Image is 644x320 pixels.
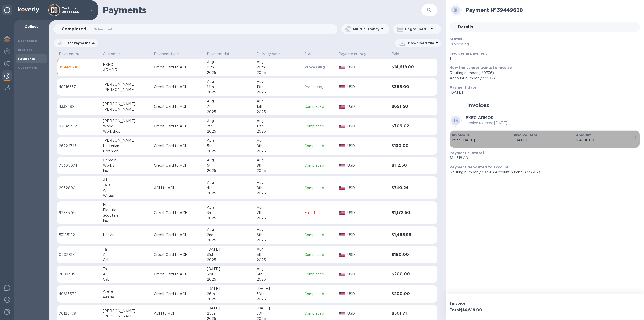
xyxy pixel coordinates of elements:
[207,252,253,257] div: 31st
[154,51,179,57] p: Payment type
[450,155,636,161] p: $14,618.00
[392,292,424,296] h3: $200.00
[207,210,253,216] div: 3rd
[103,272,150,277] div: A
[207,59,253,65] div: Aug
[207,297,253,302] div: 2025
[257,84,300,90] div: 19th
[304,252,335,257] p: Completed
[450,66,512,70] b: How the vendor wants to receive
[257,238,300,243] div: 2025
[207,143,253,149] div: 5th
[18,66,37,70] b: Customers
[304,185,335,191] p: Completed
[514,133,538,137] b: Invoice Date
[154,143,203,149] p: Credit Card to ACH
[257,205,300,210] div: Aug
[103,67,150,73] div: ARMOR
[207,99,253,104] div: Aug
[207,51,238,57] span: Payment date
[576,133,591,137] b: Amount
[207,65,253,70] div: 15th
[207,266,253,272] div: [DATE]
[207,158,253,163] div: Aug
[207,291,253,297] div: 26th
[257,158,300,163] div: Aug
[257,51,280,57] p: Delivery date
[257,109,300,115] div: 2025
[59,272,99,277] p: 78083115
[207,138,253,143] div: Aug
[347,185,388,191] p: USD
[59,252,99,257] p: 09028171
[257,138,300,143] div: Aug
[207,185,253,191] div: 4th
[103,266,150,272] div: Tail
[154,272,203,277] p: Credit Card to ACH
[392,233,424,237] h3: $1,455.99
[207,238,253,243] div: 2025
[408,41,434,46] p: Download file
[339,312,345,315] img: USD
[18,39,37,43] b: Dashboard
[257,149,300,154] div: 2025
[59,65,99,70] p: 39449638
[154,232,203,238] p: Credit Card to ACH
[207,124,253,129] div: 7th
[257,99,300,104] div: Aug
[304,163,335,168] p: Completed
[339,51,366,57] p: Payee currency
[450,151,484,155] b: Payment subtotal
[103,314,150,319] div: [PERSON_NAME]
[207,277,253,282] div: 2025
[207,257,253,263] div: 2025
[304,272,335,277] p: Completed
[59,51,80,57] p: Payment №
[257,272,300,277] div: 5th
[154,311,203,316] p: ACH to ACH
[207,129,253,134] div: 2025
[257,306,300,311] div: [DATE]
[207,232,253,238] div: 2nd
[304,124,335,129] p: Completed
[103,163,150,168] div: Works
[257,180,300,185] div: Aug
[207,286,253,291] div: [DATE]
[59,291,99,297] p: 40615572
[257,216,300,221] div: 2025
[103,213,150,218] div: Scooters
[59,311,99,316] p: 70125479
[207,104,253,109] div: 7th
[347,124,388,129] p: USD
[18,7,39,13] img: Logo
[458,24,473,31] span: Details
[59,104,99,109] p: 43324928
[18,24,45,29] p: Collect
[304,210,335,216] p: Failed
[103,158,150,163] div: Gemein
[207,216,253,221] div: 2025
[103,138,150,143] div: [PERSON_NAME]
[257,297,300,302] div: 2025
[103,188,150,193] div: A
[18,57,35,61] b: Payments
[207,311,253,316] div: 25th
[257,90,300,95] div: 2025
[207,118,253,124] div: Aug
[347,311,388,316] p: USD
[619,296,644,320] div: Chat Widget
[18,48,32,52] b: Invoices
[392,272,424,277] h3: $200.00
[257,266,300,272] div: Aug
[304,232,335,238] p: Completed
[103,277,150,282] div: Cab
[207,191,253,196] div: 2025
[59,163,99,168] p: 75305074
[392,186,424,190] h3: $740.24
[257,311,300,316] div: 30th
[4,48,10,54] img: Foreign exchange
[450,130,640,148] button: Invoice №exec [DATE]Invoice Date[DATE]Amount$14,618.00
[103,294,150,299] div: canine
[347,252,388,257] p: USD
[450,42,574,47] p: Processing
